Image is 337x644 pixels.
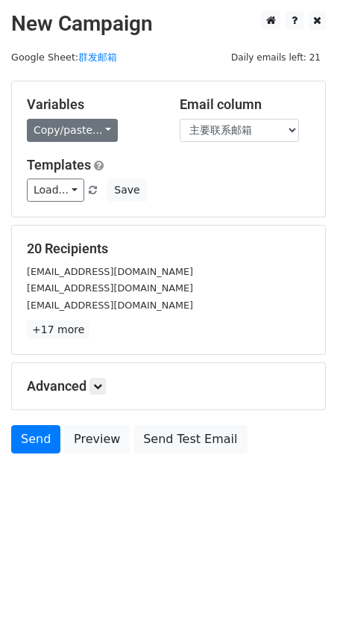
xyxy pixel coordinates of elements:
[27,321,89,339] a: +17 more
[27,300,193,311] small: [EMAIL_ADDRESS][DOMAIN_NAME]
[64,425,130,453] a: Preview
[27,266,193,277] small: [EMAIL_ADDRESS][DOMAIN_NAME]
[11,425,60,453] a: Send
[262,572,337,644] iframe: Chat Widget
[27,241,310,257] h5: 20 Recipients
[27,179,84,202] a: Load...
[27,282,193,294] small: [EMAIL_ADDRESS][DOMAIN_NAME]
[133,425,247,453] a: Send Test Email
[180,96,310,113] h5: Email column
[78,52,117,63] a: 群发邮箱
[226,52,326,63] a: Daily emails left: 21
[226,49,326,66] span: Daily emails left: 21
[11,52,117,63] small: Google Sheet:
[27,157,91,173] a: Templates
[27,119,118,142] a: Copy/paste...
[107,179,146,202] button: Save
[11,11,326,37] h2: New Campaign
[27,378,310,394] h5: Advanced
[27,96,157,113] h5: Variables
